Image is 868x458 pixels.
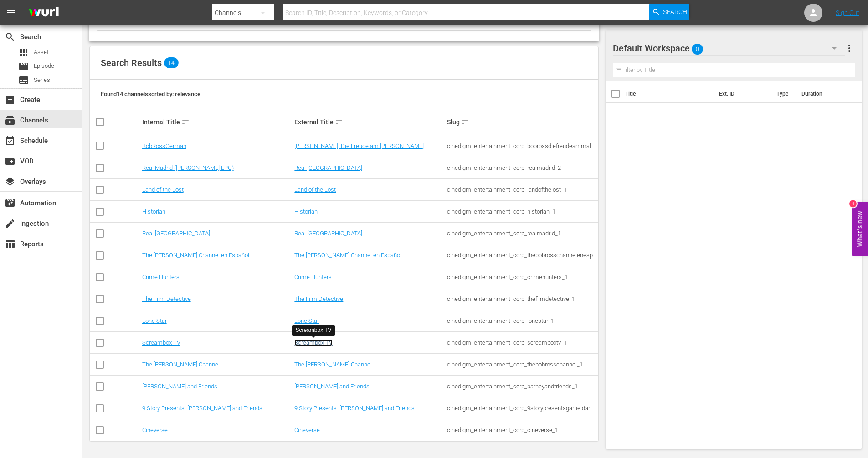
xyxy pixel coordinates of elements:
[34,61,54,71] span: Episode
[447,117,597,127] div: Slug
[294,317,319,324] a: Lone Star
[294,427,320,433] a: Cineverse
[294,164,362,171] a: Real [GEOGRAPHIC_DATA]
[447,142,597,149] div: cinedigm_entertainment_corp_bobrossdiefreudeammalen_1
[101,91,200,97] span: Found 14 channels sorted by: relevance
[294,142,424,149] a: [PERSON_NAME]: Die Freude am [PERSON_NAME]
[142,208,165,215] a: Historian
[142,361,220,368] a: The [PERSON_NAME] Channel
[34,76,50,85] span: Series
[447,208,597,215] div: cinedigm_entertainment_corp_historian_1
[101,57,162,68] span: Search Results
[5,198,15,209] span: Automation
[164,57,179,68] span: 14
[142,252,249,259] a: The [PERSON_NAME] Channel en Español
[613,36,845,61] div: Default Workspace
[5,218,15,229] span: Ingestion
[294,117,444,127] div: External Title
[181,118,190,126] span: sort
[294,274,332,280] a: Crime Hunters
[5,239,15,249] span: Reports
[447,339,597,346] div: cinedigm_entertainment_corp_screamboxtv_1
[5,135,15,146] span: Schedule
[142,164,234,171] a: Real Madrid ([PERSON_NAME] EPG)
[142,383,217,390] a: [PERSON_NAME] and Friends
[849,200,857,208] div: 1
[142,117,292,127] div: Internal Title
[294,361,372,368] a: The [PERSON_NAME] Channel
[852,202,868,256] button: Open Feedback Widget
[294,252,401,259] a: The [PERSON_NAME] Channel en Español
[142,186,184,193] a: Land of the Lost
[771,81,796,107] th: Type
[447,252,597,259] div: cinedigm_entertainment_corp_thebobrosschannelenespaol_1
[34,48,49,57] span: Asset
[22,2,66,24] img: ans4CAIJ8jUAAAAAAAAAAAAAAAAAAAAAAAAgQb4GAAAAAAAAAAAAAAAAAAAAAAAAJMjXAAAAAAAAAAAAAAAAAAAAAAAAgAT5G...
[447,361,597,368] div: cinedigm_entertainment_corp_thebobrosschannel_1
[447,405,597,412] div: cinedigm_entertainment_corp_9storypresentsgarfieldandfriends_1
[447,230,597,237] div: cinedigm_entertainment_corp_realmadrid_1
[295,326,331,334] div: Screambox TV
[142,405,262,412] a: 9 Story Presents: [PERSON_NAME] and Friends
[294,230,362,237] a: Real [GEOGRAPHIC_DATA]
[294,295,343,302] a: The Film Detective
[5,94,15,105] span: Create
[649,4,689,20] button: Search
[294,339,333,346] a: Screambox TV
[447,317,597,324] div: cinedigm_entertainment_corp_lonestar_1
[18,75,29,86] span: Series
[5,31,15,42] span: Search
[836,9,859,16] a: Sign Out
[663,4,687,20] span: Search
[335,118,343,126] span: sort
[294,383,370,390] a: [PERSON_NAME] and Friends
[447,186,597,193] div: cinedigm_entertainment_corp_landofthelost_1
[447,383,597,390] div: cinedigm_entertainment_corp_barneyandfriends_1
[461,118,469,126] span: sort
[447,295,597,302] div: cinedigm_entertainment_corp_thefilmdetective_1
[142,230,210,237] a: Real [GEOGRAPHIC_DATA]
[714,81,771,107] th: Ext. ID
[796,81,851,107] th: Duration
[844,43,855,54] span: more_vert
[5,176,15,187] span: Overlays
[142,142,186,149] a: BobRossGerman
[294,208,318,215] a: Historian
[18,47,29,58] span: Asset
[142,339,180,346] a: Screambox TV
[447,274,597,280] div: cinedigm_entertainment_corp_crimehunters_1
[625,81,714,107] th: Title
[5,156,15,167] span: VOD
[142,274,180,280] a: Crime Hunters
[294,405,415,412] a: 9 Story Presents: [PERSON_NAME] and Friends
[692,40,703,59] span: 0
[447,427,597,433] div: cinedigm_entertainment_corp_cineverse_1
[5,7,16,18] span: menu
[5,115,15,126] span: Channels
[844,37,855,59] button: more_vert
[142,295,191,302] a: The Film Detective
[142,317,167,324] a: Lone Star
[18,61,29,72] span: Episode
[447,164,597,171] div: cinedigm_entertainment_corp_realmadrid_2
[142,427,168,433] a: Cineverse
[294,186,336,193] a: Land of the Lost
